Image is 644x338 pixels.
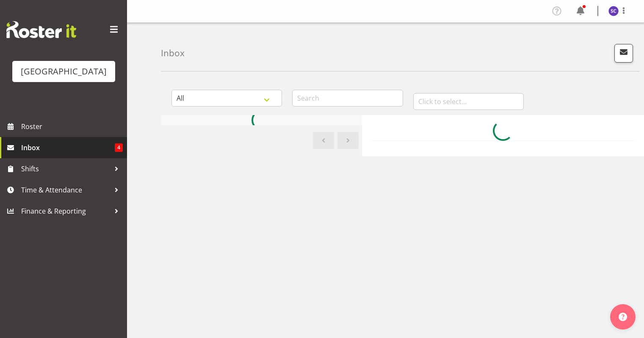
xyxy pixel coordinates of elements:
img: skye-colonna9939.jpg [608,6,619,16]
span: Shifts [21,162,110,175]
span: Inbox [21,141,115,154]
span: Time & Attendance [21,184,110,196]
a: Next page [337,132,359,149]
div: [GEOGRAPHIC_DATA] [21,65,107,78]
img: Rosterit website logo [6,21,76,38]
input: Search [292,90,403,107]
span: Roster [21,120,123,133]
h4: Inbox [161,48,185,58]
img: help-xxl-2.png [619,313,627,321]
span: Finance & Reporting [21,205,110,217]
a: Previous page [313,132,334,149]
span: 4 [115,143,123,152]
input: Click to select... [413,93,524,110]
